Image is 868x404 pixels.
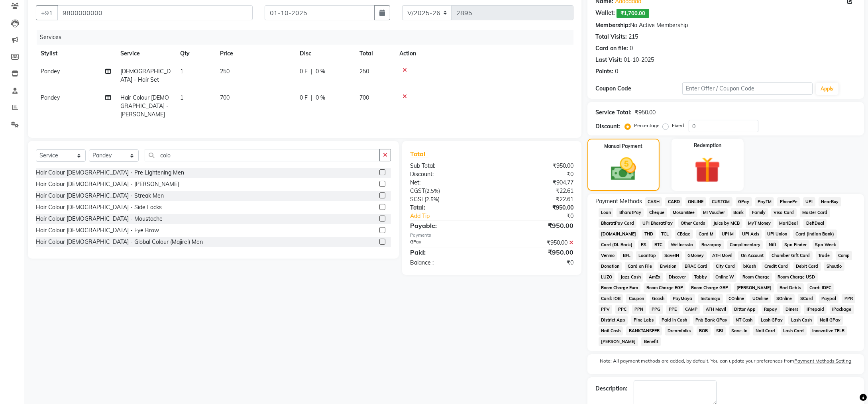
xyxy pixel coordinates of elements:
[316,67,325,76] span: 0 %
[624,56,654,64] div: 01-10-2025
[727,240,763,249] span: Complimentary
[803,197,815,206] span: UPI
[355,45,395,63] th: Total
[816,251,833,260] span: Trade
[647,208,667,217] span: Cheque
[404,162,492,170] div: Sub Total:
[316,94,325,102] span: 0 %
[782,240,809,249] span: Spa Finder
[295,45,355,63] th: Disc
[817,316,843,325] span: Nail GPay
[300,67,308,76] span: 0 F
[788,316,814,325] span: Lash Cash
[628,33,638,41] div: 215
[404,239,492,247] div: GPay
[732,305,758,314] span: Dittor App
[404,259,492,267] div: Balance :
[492,162,579,170] div: ₹950.00
[492,259,579,267] div: ₹0
[775,273,818,282] span: Room Charge USD
[642,229,656,239] span: THD
[670,294,695,303] span: PayMaya
[652,240,665,249] span: BTC
[220,94,230,101] span: 700
[599,262,622,271] span: Donation
[777,197,800,206] span: PhonePe
[694,142,721,149] label: Redemption
[641,337,661,346] span: Benefit
[793,262,821,271] span: Debit Card
[830,305,854,314] span: iPackage
[595,108,632,117] div: Service Total:
[116,45,175,63] th: Service
[824,262,844,271] span: Shoutlo
[734,283,774,292] span: [PERSON_NAME]
[599,326,623,335] span: Nail Cash
[692,273,710,282] span: Tabby
[36,192,164,200] div: Hair Colour [DEMOGRAPHIC_DATA] - Streak Men
[736,197,752,206] span: GPay
[395,45,573,63] th: Action
[632,305,646,314] span: PPN
[689,283,731,292] span: Room Charge GBP
[762,305,780,314] span: Rupay
[595,384,627,393] div: Description:
[658,262,679,271] span: Envision
[404,178,492,187] div: Net:
[635,108,656,117] div: ₹950.00
[410,150,428,158] span: Total
[492,221,579,230] div: ₹950.00
[492,204,579,212] div: ₹950.00
[819,294,839,303] span: Paypal
[595,84,682,93] div: Coupon Code
[595,122,620,131] div: Discount:
[404,187,492,195] div: ( )
[626,326,662,335] span: BANKTANSFER
[595,21,630,29] div: Membership:
[665,326,693,335] span: Dreamfolks
[404,212,507,220] a: Add Tip
[595,21,856,29] div: No Active Membership
[359,94,369,101] span: 700
[595,357,856,368] label: Note: All payment methods are added, by default. You can update your preferences from
[753,326,778,335] span: Nail Card
[36,215,163,223] div: Hair Colour [DEMOGRAPHIC_DATA] - Moustache
[711,219,742,228] span: Juice by MCB
[599,316,628,325] span: District App
[766,240,779,249] span: Nift
[625,262,654,271] span: Card on File
[636,251,659,260] span: LoanTap
[668,240,696,249] span: Wellnessta
[783,305,801,314] span: Diners
[626,294,646,303] span: Coupon
[665,197,682,206] span: CARD
[733,316,755,325] span: NT Cash
[693,316,730,325] span: Pnb Bank GPay
[675,229,693,239] span: CEdge
[595,33,627,41] div: Total Visits:
[819,197,841,206] span: NearBuy
[595,9,615,18] div: Wallet:
[644,283,685,292] span: Room Charge EGP
[506,212,579,220] div: ₹0
[758,316,786,325] span: Lash GPay
[311,94,312,102] span: |
[617,9,649,18] span: ₹1,700.00
[683,305,700,314] span: CAMP
[215,45,295,63] th: Price
[659,316,690,325] span: Paid in Cash
[617,208,644,217] span: BharatPay
[599,251,617,260] span: Venmo
[599,294,623,303] span: Card: IOB
[713,262,738,271] span: City Card
[740,273,772,282] span: Room Charge
[595,197,642,206] span: Payment Methods
[804,305,827,314] span: iPrepaid
[599,219,637,228] span: BharatPay Card
[741,262,759,271] span: bKash
[646,273,663,282] span: AmEx
[726,294,747,303] span: COnline
[640,219,675,228] span: UPI BharatPay
[599,337,638,346] span: [PERSON_NAME]
[729,326,750,335] span: Save-In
